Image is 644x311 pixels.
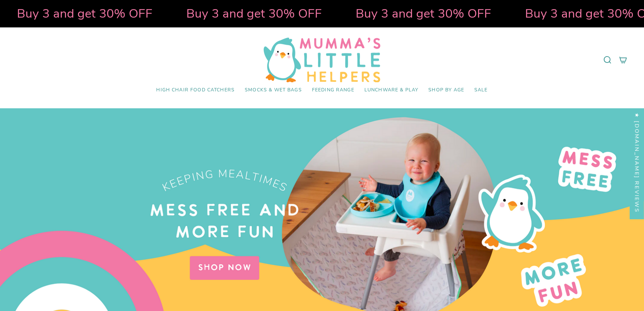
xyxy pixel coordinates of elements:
[307,82,359,98] a: Feeding Range
[474,87,488,93] span: SALE
[630,106,644,219] div: Click to open Judge.me floating reviews tab
[428,87,464,93] span: Shop by Age
[156,87,235,93] span: High Chair Food Catchers
[354,5,490,22] strong: Buy 3 and get 30% OFF
[15,5,151,22] strong: Buy 3 and get 30% OFF
[240,82,307,98] a: Smocks & Wet Bags
[185,5,320,22] strong: Buy 3 and get 30% OFF
[264,38,380,82] img: Mumma’s Little Helpers
[364,87,418,93] span: Lunchware & Play
[423,82,469,98] a: Shop by Age
[359,82,423,98] a: Lunchware & Play
[151,82,240,98] a: High Chair Food Catchers
[312,87,354,93] span: Feeding Range
[469,82,493,98] a: SALE
[245,87,302,93] span: Smocks & Wet Bags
